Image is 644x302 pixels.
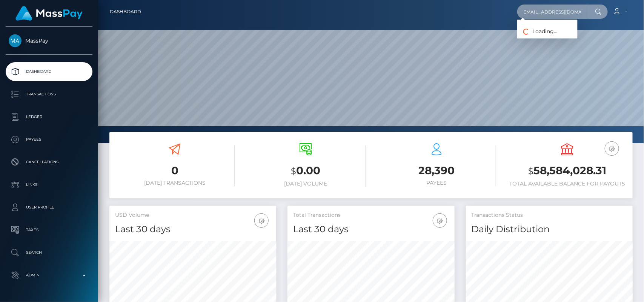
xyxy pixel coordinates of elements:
[246,181,366,187] h6: [DATE] Volume
[6,85,92,104] a: Transactions
[472,223,627,236] h4: Daily Distribution
[528,166,533,176] small: $
[517,28,557,35] span: Loading...
[507,163,627,179] h3: 58,584,028.31
[6,62,92,81] a: Dashboard
[115,223,271,236] h4: Last 30 days
[9,66,89,77] p: Dashboard
[110,4,141,20] a: Dashboard
[9,111,89,123] p: Ledger
[507,181,627,187] h6: Total Available Balance for Payouts
[6,175,92,194] a: Links
[9,34,22,47] img: MassPay
[293,223,449,236] h4: Last 30 days
[9,224,89,236] p: Taxes
[9,179,89,190] p: Links
[6,243,92,262] a: Search
[293,212,449,219] h5: Total Transactions
[6,266,92,285] a: Admin
[9,89,89,100] p: Transactions
[377,180,496,186] h6: Payees
[6,37,92,44] span: MassPay
[115,163,235,178] h3: 0
[377,163,496,178] h3: 28,390
[115,180,235,186] h6: [DATE] Transactions
[472,212,627,219] h5: Transactions Status
[6,198,92,217] a: User Profile
[6,107,92,126] a: Ledger
[9,247,89,258] p: Search
[15,6,83,21] img: MassPay Logo
[6,153,92,172] a: Cancellations
[115,212,271,219] h5: USD Volume
[9,134,89,145] p: Payees
[9,202,89,213] p: User Profile
[9,156,89,168] p: Cancellations
[9,270,89,281] p: Admin
[246,163,366,179] h3: 0.00
[517,5,588,19] input: Search...
[6,221,92,239] a: Taxes
[6,130,92,149] a: Payees
[291,166,296,176] small: $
